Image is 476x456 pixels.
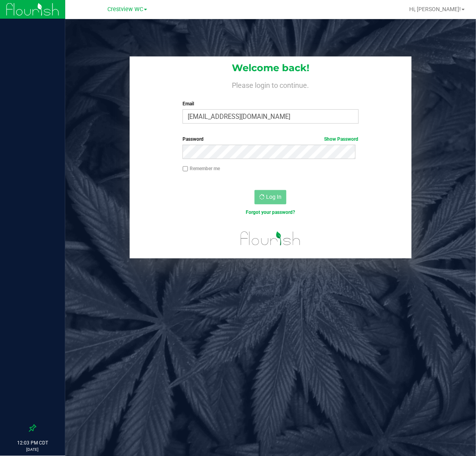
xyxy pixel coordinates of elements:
input: Remember me [183,166,188,172]
a: Show Password [324,136,359,142]
span: Hi, [PERSON_NAME]! [409,6,461,12]
label: Pin the sidebar to full width on large screens [29,424,37,432]
h4: Please login to continue. [130,80,412,89]
label: Remember me [183,165,220,172]
h1: Welcome back! [130,63,412,73]
span: Password [183,136,204,142]
img: flourish_logo.svg [235,224,306,253]
button: Log In [255,190,286,204]
a: Forgot your password? [246,210,295,215]
p: [DATE] [4,446,62,452]
span: Crestview WC [107,6,143,13]
p: 12:03 PM CDT [4,439,62,446]
span: Log In [266,194,282,200]
label: Email [183,100,358,107]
